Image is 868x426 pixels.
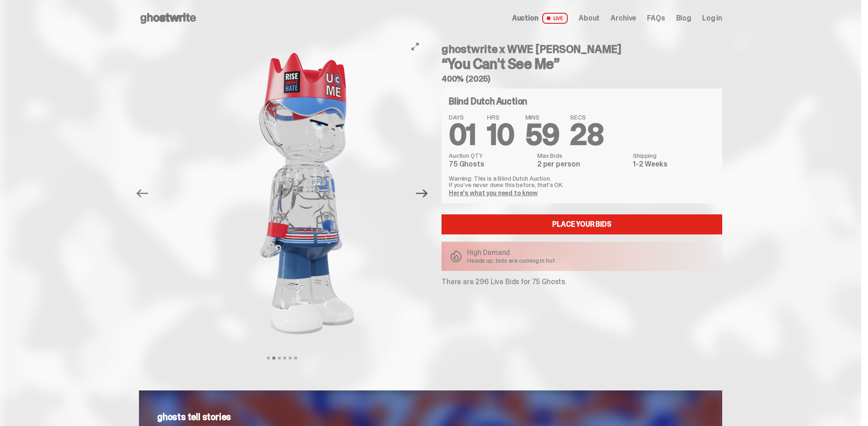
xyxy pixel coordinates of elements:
[267,357,270,359] button: View slide 1
[487,116,514,154] span: 10
[676,15,691,22] a: Blog
[537,152,627,159] dt: Max Bids
[289,357,292,359] button: View slide 5
[487,114,514,120] span: HRS
[512,13,568,24] a: Auction LIVE
[283,357,286,359] button: View slide 4
[449,189,538,197] a: Here's what you need to know
[449,161,532,168] dd: 75 Ghosts
[542,13,568,24] span: LIVE
[647,15,665,22] a: FAQs
[272,357,275,359] button: View slide 2
[525,114,560,120] span: MINS
[442,44,722,55] h4: ghostwrite x WWE [PERSON_NAME]
[449,97,527,106] h4: Blind Dutch Auction
[449,152,532,159] dt: Auction QTY
[132,183,152,203] button: Previous
[467,257,555,264] p: Heads up: bids are coming in hot
[442,278,722,286] p: There are 296 Live Bids for 75 Ghosts.
[442,57,722,71] h3: “You Can't See Me”
[181,36,432,350] img: John_Cena_Hero_3.png
[467,249,555,256] p: High Demand
[525,116,560,154] span: 59
[633,161,715,168] dd: 1-2 Weeks
[537,161,627,168] dd: 2 per person
[442,75,722,83] h5: 400% (2025)
[294,357,297,359] button: View slide 6
[702,15,722,22] a: Log in
[579,15,600,22] a: About
[449,114,476,120] span: DAYS
[633,152,715,159] dt: Shipping
[278,357,281,359] button: View slide 3
[611,15,636,22] a: Archive
[570,116,603,154] span: 28
[512,15,539,22] span: Auction
[449,116,476,154] span: 01
[570,114,603,120] span: SECS
[157,412,704,421] p: ghosts tell stories
[449,175,715,188] p: Warning: This is a Blind Dutch Auction. If you’ve never done this before, that’s OK.
[412,183,432,203] button: Next
[442,214,722,234] a: Place your Bids
[410,41,421,52] button: View full-screen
